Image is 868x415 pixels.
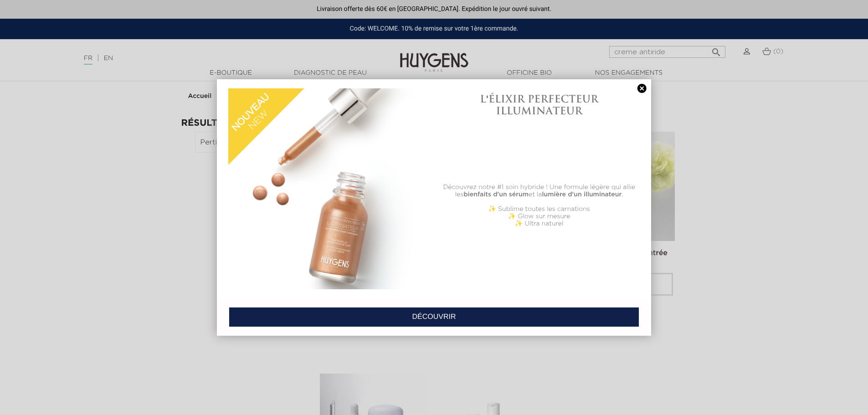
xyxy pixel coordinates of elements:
[542,191,622,198] b: lumière d'un illuminateur
[439,220,640,227] p: ✨ Ultra naturel
[439,205,640,213] p: ✨ Sublime toutes les carnations
[463,191,529,198] b: bienfaits d'un sérum
[229,307,639,327] a: DÉCOUVRIR
[439,93,640,117] h1: L'ÉLIXIR PERFECTEUR ILLUMINATEUR
[439,184,640,198] p: Découvrez notre #1 soin hybride ! Une formule légère qui allie les et la .
[439,213,640,220] p: ✨ Glow sur mesure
